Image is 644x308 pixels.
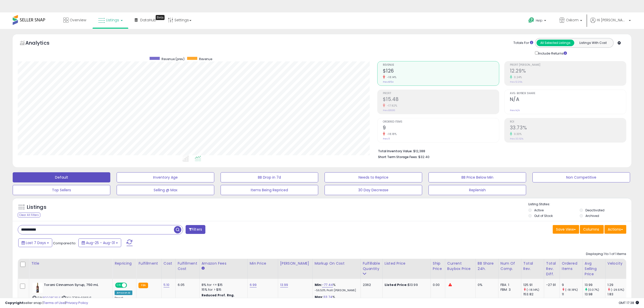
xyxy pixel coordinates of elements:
div: Totals For [513,41,533,45]
i: Get Help [528,17,534,23]
span: Compared to: [53,241,76,246]
span: Profit [383,92,499,95]
small: Prev: 12.26% [510,80,522,83]
small: -18.18% [385,132,397,136]
small: (-18.14%) [527,288,539,292]
div: Repricing [115,261,134,266]
small: Prev: 11 [383,137,390,140]
small: FBA [138,283,148,288]
span: Oxkom [566,18,579,23]
div: Total Rev. Diff. [546,261,558,277]
h2: N/A [510,96,626,103]
h5: Listings [27,204,46,211]
div: BB Share 24h. [478,261,496,271]
p: -56.50% Profit [PERSON_NAME] [315,289,357,292]
div: Ship Price [433,261,443,271]
a: B000PC3FLE [43,296,61,300]
span: DataHub [140,18,156,23]
span: Revenue [383,64,499,66]
b: Total Inventory Value: [378,149,413,153]
div: Title [31,261,110,266]
div: Fulfillment [138,261,159,266]
b: Torani Cinnamon Syrup, 750 mL [44,283,105,289]
button: Listings With Cost [574,40,612,46]
div: 13.99 [585,283,605,287]
button: Columns [580,225,604,234]
b: Listed Price: [385,282,408,287]
div: Min Price [250,261,276,266]
div: 11 [562,292,582,297]
button: Inventory Age [117,172,214,182]
div: $13.99 [385,283,427,287]
div: FBM: 3 [500,287,517,292]
small: Prev: 33.62% [510,137,523,140]
span: Hi [PERSON_NAME] [597,18,627,23]
span: | SKU: TORN-596541 [61,296,91,300]
span: Revenue [199,57,212,61]
span: 2025-09-12 17:38 GMT [619,300,639,305]
button: BB Drop in 7d [221,172,318,182]
th: The percentage added to the cost of goods (COGS) that forms the calculator for Min & Max prices. [312,259,361,279]
span: Listings [106,18,119,23]
div: [PERSON_NAME] [280,261,310,266]
button: Filters [186,225,205,234]
div: 8% for <= $15 [202,283,244,287]
button: Selling @ Max [117,185,214,195]
span: Profit [PERSON_NAME] [510,64,626,66]
div: % [315,283,357,292]
div: Avg Selling Price [585,261,603,277]
div: Velocity [607,261,626,266]
button: Save View [553,225,579,234]
a: Overview [60,12,90,28]
a: Hi [PERSON_NAME] [590,18,631,29]
small: 0.24% [512,75,522,79]
div: Fulfillable Quantity [363,261,380,271]
small: (0.07%) [588,288,599,292]
button: Default [13,172,110,182]
span: Last 7 Days [26,240,46,245]
h2: 12.29% [510,68,626,75]
div: Current Buybox Price [447,261,473,271]
div: 6.05 [178,283,195,287]
div: ASIN: [32,283,109,306]
span: OFF [126,283,134,287]
b: Min: [315,282,322,287]
div: Amazon AI [115,290,132,295]
h2: 9 [383,125,499,132]
span: ON [116,283,122,287]
div: 9 [562,283,582,287]
b: Max: [315,295,324,299]
div: Amazon Fees [202,261,245,266]
div: Num of Comp. [500,261,519,271]
div: Total Rev. [523,261,542,271]
div: 0% [478,283,494,287]
small: Prev: $18.86 [383,109,395,112]
div: % [315,295,357,304]
label: Deactivated [585,208,604,212]
small: Prev: $154 [383,80,393,83]
small: (-18.18%) [565,288,578,292]
h2: $126 [383,68,499,75]
button: Needs to Reprice [325,172,422,182]
div: Displaying 1 to 1 of 1 items [586,252,626,256]
button: Items Being Repriced [221,185,318,195]
h2: $15.48 [383,96,499,103]
span: $32.40 [418,155,430,159]
strong: Copyright [5,300,24,305]
div: 125.91 [523,283,544,287]
button: 30 Day Decrease [325,185,422,195]
div: 2362 [363,283,379,287]
div: -27.91 [546,283,556,287]
div: seller snap | | [5,301,88,305]
a: Oxkom [556,12,586,29]
b: Short Term Storage Fees: [378,155,418,159]
button: BB Price Below Min [428,172,526,182]
div: Clear All Filters [18,213,40,217]
button: Top Sellers [13,185,110,195]
div: 15% for > $15 [202,287,244,292]
button: Non Competitive [532,172,630,182]
a: Help [524,13,551,29]
img: 31PMXgyqAzL._SL40_.jpg [32,283,43,293]
div: Preset: [115,296,132,308]
span: Columns [583,227,599,232]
